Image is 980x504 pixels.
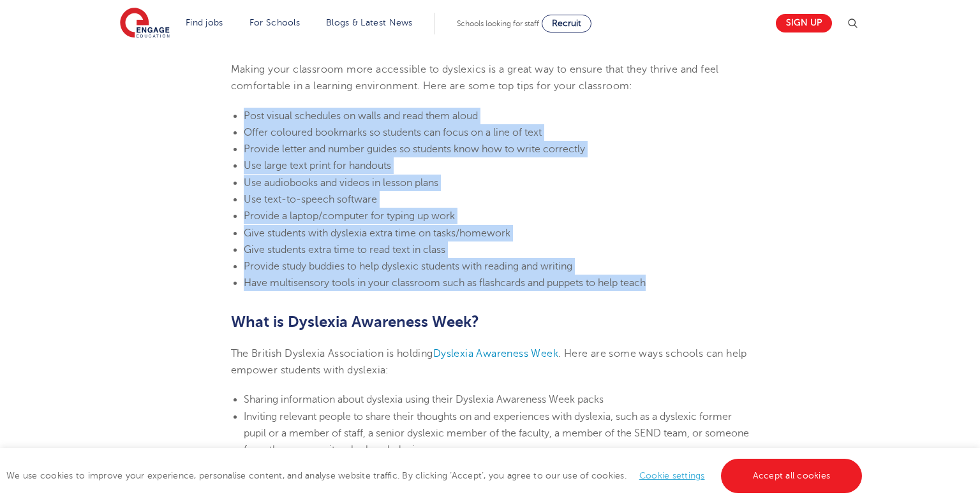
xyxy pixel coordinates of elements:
[721,459,863,493] a: Accept all cookies
[457,19,539,28] span: Schools looking for staff
[244,177,438,189] span: Use audiobooks and videos in lesson plans
[542,15,591,32] a: Recruit
[552,18,581,28] span: Recruit
[244,160,391,171] span: Use large text print for handouts
[244,227,510,239] span: Give students with dyslexia extra time on tasks/homework
[244,411,749,456] span: Inviting relevant people to share their thoughts on and experiences with dyslexia, such as a dysl...
[231,348,433,359] span: The British Dyslexia Association is holding
[120,8,170,40] img: Engage Education
[231,313,479,331] b: What is Dyslexia Awareness Week?
[244,210,455,222] span: Provide a laptop/computer for typing up work
[231,348,747,376] span: . Here are some ways schools can help empower students with dyslexia:
[244,194,377,205] span: Use text-to-speech software
[244,110,478,122] span: Post visual schedules on walls and read them aloud
[231,64,719,92] span: Making your classroom more accessible to dyslexics is a great way to ensure that they thrive and ...
[186,18,223,27] a: Find jobs
[244,277,646,289] span: Have multisensory tools in your classroom such as flashcards and puppets to help teach
[326,18,413,27] a: Blogs & Latest News
[249,18,300,27] a: For Schools
[6,471,865,480] span: We use cookies to improve your experience, personalise content, and analyse website traffic. By c...
[244,394,604,405] span: Sharing information about dyslexia using their Dyslexia Awareness Week packs
[776,14,832,32] a: Sign up
[433,348,558,359] a: Dyslexia Awareness Week
[639,471,705,480] a: Cookie settings
[244,143,585,155] span: Provide letter and number guides so students know how to write correctly
[244,261,572,272] span: Provide study buddies to help dyslexic students with reading and writing
[244,244,445,256] span: Give students extra time to read text in class
[244,127,542,138] span: Offer coloured bookmarks so students can focus on a line of text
